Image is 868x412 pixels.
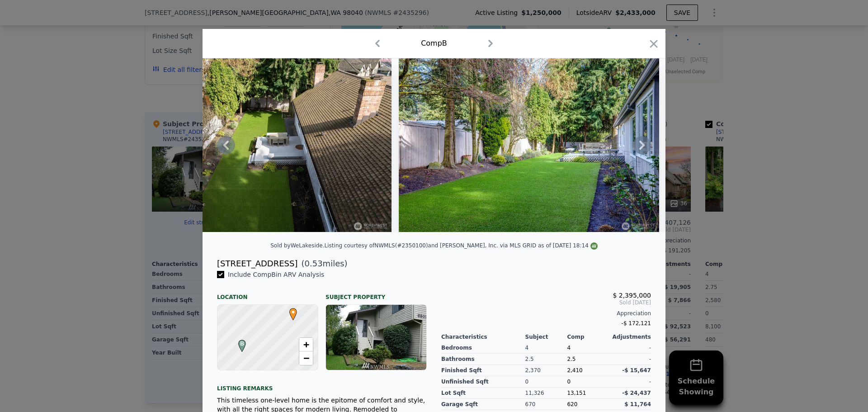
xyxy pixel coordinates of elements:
div: Listing courtesy of NWMLS (#2350100) and [PERSON_NAME], Inc. via MLS GRID as of [DATE] 18:14 [325,242,598,249]
span: − [303,352,309,364]
div: Lot Sqft [441,388,525,399]
div: Garage Sqft [441,399,525,410]
div: - [609,354,651,365]
div: Bathrooms [441,354,525,365]
div: [STREET_ADDRESS] [217,257,297,270]
div: Appreciation [441,310,651,317]
span: • [287,305,299,319]
div: Comp [567,333,609,341]
span: 0.53 [305,259,323,268]
div: Characteristics [441,333,525,341]
span: 0 [567,379,571,385]
span: 2,410 [567,367,582,374]
span: Sold [DATE] [441,299,651,306]
span: ( miles) [297,257,347,270]
img: NWMLS Logo [590,242,598,250]
div: 2.5 [525,354,567,365]
span: 4 [567,345,571,351]
div: Subject Property [325,286,427,301]
div: 0 [525,376,567,388]
a: Zoom out [299,351,313,365]
span: 620 [567,401,577,407]
div: Unfinished Sqft [441,376,525,388]
div: 2.5 [567,354,609,365]
div: - [609,342,651,354]
span: -$ 24,437 [622,390,651,396]
div: B [236,340,241,345]
div: Comp B [421,38,447,49]
span: -$ 172,121 [622,320,651,327]
div: Location [217,286,318,301]
div: - [609,376,651,388]
a: Zoom in [299,338,313,351]
div: 670 [525,399,567,410]
div: Adjustments [609,333,651,341]
div: 11,326 [525,388,567,399]
span: Include Comp B in ARV Analysis [224,271,328,278]
div: 4 [525,342,567,354]
div: Sold by WeLakeside . [270,242,324,249]
div: • [287,308,292,313]
span: + [303,339,309,350]
img: Property Img [399,58,660,232]
div: Subject [525,333,567,341]
div: 2,370 [525,365,567,376]
img: Property Img [160,58,392,232]
div: Listing remarks [217,378,427,392]
span: -$ 15,647 [622,367,651,374]
span: B [236,340,248,348]
div: Bedrooms [441,342,525,354]
span: $ 11,764 [624,401,651,407]
span: $ 2,395,000 [613,292,651,299]
span: 13,151 [567,390,586,396]
div: Finished Sqft [441,365,525,376]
